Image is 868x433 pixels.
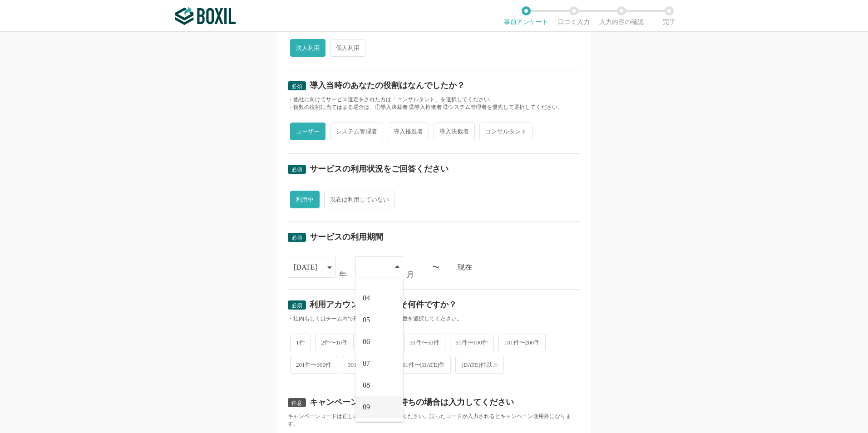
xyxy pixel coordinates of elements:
span: 101件〜200件 [498,334,546,351]
span: 必須 [291,83,302,89]
span: 06 [363,338,370,345]
div: 利用アカウント数はおよそ何件ですか？ [310,300,457,309]
span: ユーザー [290,123,325,140]
span: 09 [363,403,370,411]
span: コンサルタント [479,123,533,140]
span: 個人利用 [330,39,365,57]
span: 必須 [291,235,302,241]
span: 05 [363,316,370,324]
div: サービスの利用状況をご回答ください [310,165,449,173]
span: 必須 [291,302,302,309]
span: 08 [363,382,370,389]
span: 導入推進者 [388,123,429,140]
span: 51件〜100件 [450,334,494,351]
div: ・他社に向けてサービス選定をされた方は「コンサルタント」を選択してください。 [288,96,580,103]
li: 入力内容の確認 [597,6,645,25]
span: [DATE]件以上 [455,356,504,374]
div: 年 [339,271,346,278]
span: 07 [363,360,370,367]
div: 月 [407,271,414,278]
span: 2件〜10件 [316,334,354,351]
div: ・社内もしくはチーム内で利用中のアカウント数を選択してください。 [288,315,580,323]
span: 現在は利用していない [324,191,395,208]
li: 事前アンケート [502,6,550,25]
div: サービスの利用期間 [310,233,383,241]
span: 法人利用 [290,39,325,57]
div: 導入当時のあなたの役割はなんでしたか？ [310,81,465,89]
li: 完了 [645,6,693,25]
div: 〜 [432,264,439,271]
span: 必須 [291,167,302,173]
span: 任意 [291,400,302,406]
span: 201件〜300件 [290,356,337,374]
span: 利用中 [290,191,320,208]
div: 現在 [458,264,580,271]
div: ・複数の役割に当てはまる場合は、①導入決裁者 ②導入推進者 ③システム管理者を優先して選択してください。 [288,103,580,111]
span: システム管理者 [330,123,383,140]
div: キャンペーンコードは正しいコードを入力してください。誤ったコードが入力されるとキャンペーン適用外になります。 [288,413,580,428]
li: 口コミ入力 [550,6,597,25]
span: 04 [363,295,370,302]
div: キャンペーンコードをお持ちの場合は入力してください [310,398,514,406]
span: 1件 [290,334,311,351]
div: [DATE] [294,257,317,277]
span: 導入決裁者 [434,123,475,140]
span: 501件〜[DATE]件 [394,356,451,374]
span: 31件〜50件 [404,334,445,351]
span: 301件〜500件 [342,356,389,374]
img: ボクシルSaaS_ロゴ [175,7,236,25]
